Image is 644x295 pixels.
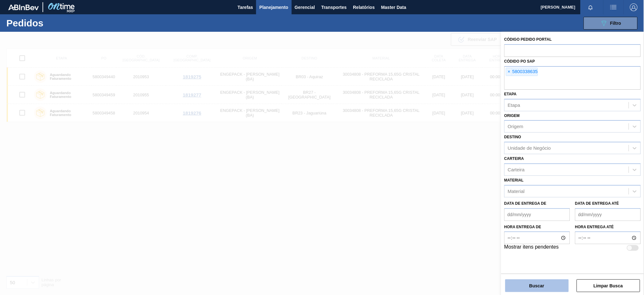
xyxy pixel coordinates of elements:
h1: Pedidos [6,19,102,27]
img: Logout [630,3,638,11]
div: 5800338635 [506,68,538,76]
button: Notificações [581,3,601,12]
span: Transportes [321,3,347,11]
label: Mostrar itens pendentes [504,244,559,252]
span: Gerencial [295,3,315,11]
div: Unidade de Negócio [508,146,551,151]
span: Master Data [381,3,406,11]
label: Hora entrega de [504,223,570,232]
span: Relatórios [353,3,375,11]
label: Material [504,178,524,182]
img: TNhmsLtSVTkK8tSr43FrP2fwEKptu5GPRR3wAAAABJRU5ErkJggg== [8,4,39,10]
label: Data de Entrega até [575,201,619,206]
div: Carteira [508,167,525,172]
label: Códido PO SAP [504,59,535,64]
span: × [506,68,512,76]
span: Planejamento [259,3,288,11]
label: Origem [504,113,520,118]
label: Etapa [504,92,517,96]
div: Etapa [508,102,520,108]
span: Filtro [610,21,621,26]
label: Carteira [504,156,524,161]
label: Hora entrega até [575,223,641,232]
img: userActions [610,3,617,11]
span: Tarefas [238,3,253,11]
input: dd/mm/yyyy [575,208,641,221]
input: dd/mm/yyyy [504,208,570,221]
div: Material [508,189,525,194]
label: Data de Entrega de [504,201,547,206]
div: Origem [508,124,523,129]
label: Destino [504,135,521,139]
button: Filtro [584,17,638,30]
label: Código Pedido Portal [504,37,552,42]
